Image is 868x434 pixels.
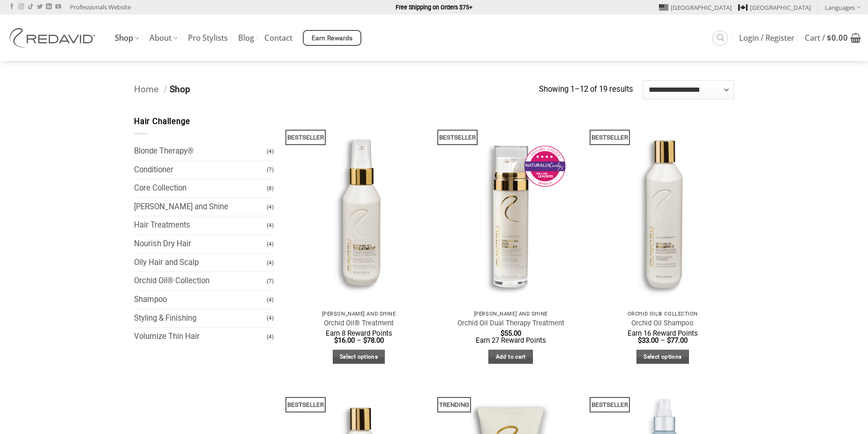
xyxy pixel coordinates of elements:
[264,29,292,46] a: Contact
[667,336,671,345] span: $
[9,4,15,10] a: Follow on Facebook
[396,4,472,11] strong: Free Shipping on Orders $75+
[267,292,274,308] span: (4)
[636,350,689,364] a: Select options for “Orchid Oil Shampoo”
[134,309,267,328] a: Styling & Finishing
[134,82,539,97] nav: Breadcrumb
[267,236,274,252] span: (4)
[28,4,33,10] a: Follow on TikTok
[134,84,158,95] a: Home
[134,328,267,346] a: Volumize Thin Hair
[363,336,367,345] span: $
[267,143,274,160] span: (4)
[134,161,267,179] a: Conditioner
[324,319,394,328] a: Orchid Oil® Treatment
[439,116,582,306] img: REDAVID Orchid Oil Dual Therapy ~ Award Winning Curl Care
[134,254,267,272] a: Oily Hair and Scalp
[267,310,274,326] span: (4)
[303,30,361,46] a: Earn Rewards
[134,142,267,161] a: Blonde Therapy®
[267,329,274,345] span: (4)
[238,29,254,46] a: Blog
[37,4,43,10] a: Follow on Twitter
[7,28,101,48] img: REDAVID Salon Products | United States
[267,180,274,197] span: (8)
[712,30,728,46] a: Search
[660,336,665,345] span: –
[326,329,392,338] span: Earn 8 Reward Points
[638,336,658,345] bdi: 33.00
[357,336,361,345] span: –
[18,4,24,10] a: Follow on Instagram
[150,29,178,47] a: About
[134,216,267,235] a: Hair Treatments
[267,162,274,178] span: (7)
[267,199,274,215] span: (4)
[334,336,355,345] bdi: 16.00
[134,198,267,216] a: [PERSON_NAME] and Shine
[501,329,504,338] span: $
[659,0,732,15] a: [GEOGRAPHIC_DATA]
[596,311,730,317] p: Orchid Oil® Collection
[267,273,274,289] span: (7)
[292,311,426,317] p: [PERSON_NAME] and Shine
[638,336,642,345] span: $
[164,84,167,95] span: /
[738,0,811,15] a: [GEOGRAPHIC_DATA]
[631,319,694,328] a: Orchid Oil Shampoo
[827,32,831,43] span: $
[444,311,577,317] p: [PERSON_NAME] and Shine
[591,116,734,306] img: REDAVID Orchid Oil Shampoo
[363,336,384,345] bdi: 78.00
[134,272,267,290] a: Orchid Oil® Collection
[134,117,190,126] span: Hair Challenge
[134,179,267,198] a: Core Collection
[267,217,274,234] span: (4)
[628,329,698,338] span: Earn 16 Reward Points
[488,350,533,364] a: Add to cart: “Orchid Oil Dual Therapy Treatment”
[115,29,139,47] a: Shop
[739,34,794,42] span: Login / Register
[457,319,564,328] a: Orchid Oil Dual Therapy Treatment
[667,336,688,345] bdi: 77.00
[539,83,633,96] p: Showing 1–12 of 19 results
[825,0,861,14] a: Languages
[188,29,228,46] a: Pro Stylists
[476,336,546,345] span: Earn 27 Reward Points
[55,4,61,10] a: Follow on YouTube
[46,4,52,10] a: Follow on LinkedIn
[739,29,794,46] a: Login / Register
[334,336,338,345] span: $
[312,33,353,44] span: Earn Rewards
[333,350,385,364] a: Select options for “Orchid Oil® Treatment”
[805,28,861,48] a: View cart
[805,34,848,42] span: Cart /
[643,80,734,99] select: Shop order
[134,291,267,309] a: Shampoo
[267,255,274,271] span: (4)
[827,32,848,43] bdi: 0.00
[287,116,430,306] img: REDAVID Orchid Oil Treatment 90ml
[501,329,521,338] bdi: 55.00
[134,235,267,253] a: Nourish Dry Hair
